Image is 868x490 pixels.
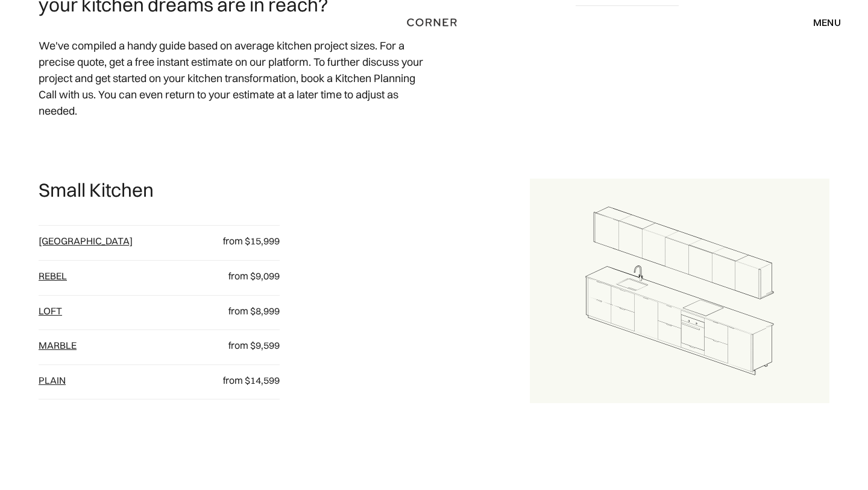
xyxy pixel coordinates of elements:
a: plain [39,374,66,386]
p: from $15,999 [206,235,280,248]
p: from $14,599 [206,374,280,387]
p: Small Kitchen [39,179,154,202]
a: [GEOGRAPHIC_DATA] [39,235,133,247]
p: from $8,999 [206,305,280,318]
div: menu [801,12,841,33]
a: loft [39,305,62,317]
a: home [397,14,471,30]
img: Draft for a single galley kitchen layout. [530,179,829,404]
a: Marble [39,339,77,351]
p: from $9,599 [206,339,280,352]
div: menu [813,17,841,27]
p: We've compiled a handy guide based on average kitchen project sizes. For a precise quote, get a f... [39,28,427,128]
a: Rebel [39,270,67,282]
p: from $9,099 [206,270,280,283]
